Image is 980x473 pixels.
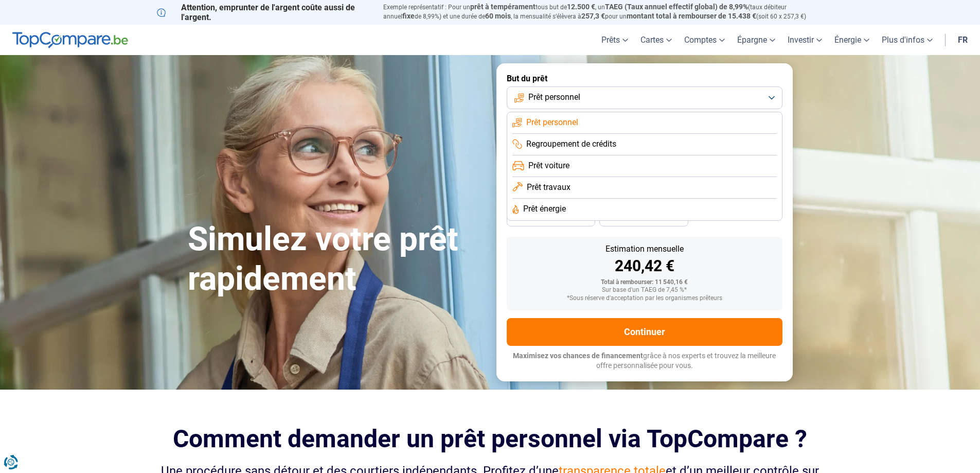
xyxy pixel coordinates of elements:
div: Estimation mensuelle [515,245,774,253]
a: Investir [781,25,828,55]
span: Regroupement de crédits [526,138,616,150]
div: Sur base d'un TAEG de 7,45 %* [515,287,774,294]
span: prêt à tempérament [470,3,536,11]
span: Prêt personnel [528,92,580,103]
span: 12.500 € [567,3,595,11]
p: Exemple représentatif : Pour un tous but de , un (taux débiteur annuel de 8,99%) et une durée de ... [383,3,824,21]
span: 30 mois [540,216,562,222]
a: fr [952,25,974,55]
button: Continuer [507,318,782,346]
h2: Comment demander un prêt personnel via TopCompare ? [157,425,824,453]
span: Prêt personnel [526,117,578,128]
span: Prêt travaux [527,182,571,193]
span: 60 mois [485,12,511,20]
h1: Simulez votre prêt rapidement [188,220,484,299]
img: TopCompare [12,32,128,48]
a: Énergie [828,25,876,55]
span: 257,3 € [581,12,605,20]
p: Attention, emprunter de l'argent coûte aussi de l'argent. [157,3,371,22]
span: fixe [402,12,415,20]
a: Épargne [731,25,781,55]
a: Comptes [678,25,731,55]
div: 240,42 € [515,258,774,274]
div: Total à rembourser: 11 540,16 € [515,279,774,286]
span: 24 mois [632,216,655,222]
a: Cartes [634,25,678,55]
a: Plus d'infos [876,25,939,55]
p: grâce à nos experts et trouvez la meilleure offre personnalisée pour vous. [507,351,782,371]
div: *Sous réserve d'acceptation par les organismes prêteurs [515,295,774,302]
span: Prêt énergie [523,203,566,215]
label: But du prêt [507,74,782,83]
a: Prêts [595,25,634,55]
span: Maximisez vos chances de financement [513,352,643,360]
span: TAEG (Taux annuel effectif global) de 8,99% [605,3,748,11]
span: montant total à rembourser de 15.438 € [627,12,756,20]
span: Prêt voiture [528,160,569,171]
button: Prêt personnel [507,86,782,109]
